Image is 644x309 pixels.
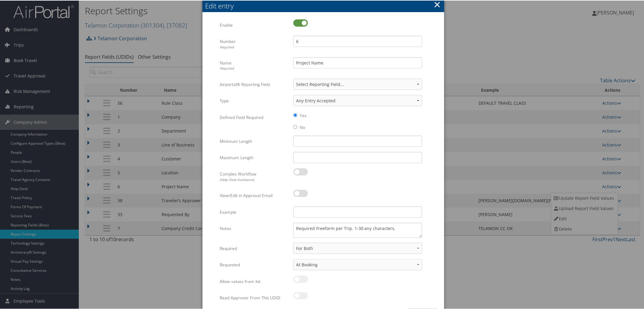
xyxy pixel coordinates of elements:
[220,65,289,71] div: Required
[220,189,289,201] label: View/Edit in Approval Email
[220,177,289,182] div: (Help Desk Assistance)
[220,151,289,163] label: Maximum Length
[220,258,289,270] label: Requested
[220,222,289,234] label: Notes
[205,1,444,10] div: Edit entry
[220,275,289,287] label: Allow values from list
[220,44,289,49] div: Required
[220,291,289,303] label: Read Approver From This UDID
[300,124,305,130] label: No
[220,57,289,73] label: Name
[220,35,289,52] label: Number
[220,135,289,146] label: Minimum Length
[220,78,289,90] label: Airportal® Reporting Field
[220,111,289,123] label: Defined Field Required
[220,242,289,254] label: Required
[220,168,289,184] label: Complex Workflow
[220,94,289,106] label: Type
[220,206,289,217] label: Example
[300,112,306,118] label: Yes
[220,19,289,30] label: Enable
